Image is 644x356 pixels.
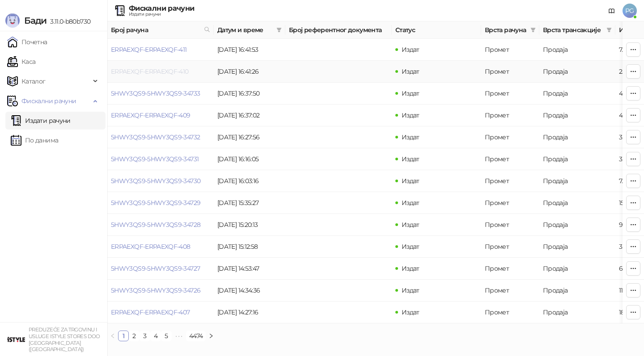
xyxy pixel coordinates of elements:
[111,89,200,97] a: 5HWY3QS9-5HWY3QS9-34733
[111,286,200,294] a: 5HWY3QS9-5HWY3QS9-34726
[111,67,189,75] a: ERPAEXQF-ERPAEXQF-410
[214,126,285,148] td: [DATE] 16:27:56
[481,214,539,236] td: Промет
[539,148,615,170] td: Продаја
[402,243,419,251] span: Издат
[402,46,419,54] span: Издат
[107,331,118,341] button: left
[214,302,285,323] td: [DATE] 14:27:16
[402,155,419,163] span: Издат
[7,53,35,71] a: Каса
[481,83,539,105] td: Промет
[7,331,25,348] img: 64x64-companyLogo-77b92cf4-9946-4f36-9751-bf7bb5fd2c7d.png
[402,111,419,119] span: Издат
[481,21,539,39] th: Врста рачуна
[481,170,539,192] td: Промет
[402,264,419,272] span: Издат
[107,280,214,302] td: 5HWY3QS9-5HWY3QS9-34726
[402,89,419,97] span: Издат
[214,148,285,170] td: [DATE] 16:16:05
[217,25,273,35] span: Датум и време
[186,331,206,341] li: 4474
[539,214,615,236] td: Продаја
[402,199,419,207] span: Издат
[161,331,171,341] a: 5
[29,327,100,352] small: PREDUZEĆE ZA TRGOVINU I USLUGE ISTYLE STORES DOO [GEOGRAPHIC_DATA] ([GEOGRAPHIC_DATA])
[172,331,186,341] span: •••
[606,27,612,33] span: filter
[214,192,285,214] td: [DATE] 15:35:27
[119,331,128,341] a: 1
[402,308,419,316] span: Издат
[129,331,140,341] li: 2
[481,148,539,170] td: Промет
[539,21,615,39] th: Врста трансакције
[481,105,539,126] td: Промет
[107,83,214,105] td: 5HWY3QS9-5HWY3QS9-34733
[214,236,285,258] td: [DATE] 15:12:58
[110,333,115,339] span: left
[214,280,285,302] td: [DATE] 14:34:36
[21,92,76,110] span: Фискални рачуни
[214,105,285,126] td: [DATE] 16:37:02
[111,25,200,35] span: Број рачуна
[285,21,392,39] th: Број референтног документа
[539,170,615,192] td: Продаја
[118,331,129,341] li: 1
[107,214,214,236] td: 5HWY3QS9-5HWY3QS9-34728
[206,331,216,341] button: right
[481,280,539,302] td: Промет
[129,12,194,17] div: Издати рачуни
[214,170,285,192] td: [DATE] 16:03:16
[539,258,615,280] td: Продаја
[275,23,284,37] span: filter
[172,331,186,341] li: Следећих 5 Страна
[111,111,191,119] a: ERPAEXQF-ERPAEXQF-409
[539,236,615,258] td: Продаја
[392,21,481,39] th: Статус
[47,17,90,25] span: 3.11.0-b80b730
[111,221,200,229] a: 5HWY3QS9-5HWY3QS9-34728
[150,331,161,341] li: 4
[539,302,615,323] td: Продаја
[214,61,285,83] td: [DATE] 16:41:26
[276,27,282,33] span: filter
[151,331,161,341] a: 4
[402,221,419,229] span: Издат
[107,148,214,170] td: 5HWY3QS9-5HWY3QS9-34731
[140,331,150,341] li: 3
[530,27,536,33] span: filter
[481,192,539,214] td: Промет
[186,331,205,341] a: 4474
[107,258,214,280] td: 5HWY3QS9-5HWY3QS9-34727
[481,258,539,280] td: Промет
[129,5,194,12] div: Фискални рачуни
[11,112,71,130] a: Издати рачуни
[214,83,285,105] td: [DATE] 16:37:50
[7,33,47,51] a: Почетна
[107,192,214,214] td: 5HWY3QS9-5HWY3QS9-34729
[214,258,285,280] td: [DATE] 14:53:47
[481,302,539,323] td: Промет
[214,214,285,236] td: [DATE] 15:20:13
[539,61,615,83] td: Продаја
[107,302,214,323] td: ERPAEXQF-ERPAEXQF-407
[208,333,214,339] span: right
[161,331,172,341] li: 5
[481,39,539,61] td: Промет
[402,177,419,185] span: Издат
[107,105,214,126] td: ERPAEXQF-ERPAEXQF-409
[107,39,214,61] td: ERPAEXQF-ERPAEXQF-411
[623,4,637,18] span: PG
[481,61,539,83] td: Промет
[107,61,214,83] td: ERPAEXQF-ERPAEXQF-410
[107,21,214,39] th: Број рачуна
[111,264,200,272] a: 5HWY3QS9-5HWY3QS9-34727
[481,126,539,148] td: Промет
[402,67,419,75] span: Издат
[539,126,615,148] td: Продаја
[5,13,20,28] img: Logo
[111,199,200,207] a: 5HWY3QS9-5HWY3QS9-34729
[107,331,118,341] li: Претходна страна
[539,280,615,302] td: Продаја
